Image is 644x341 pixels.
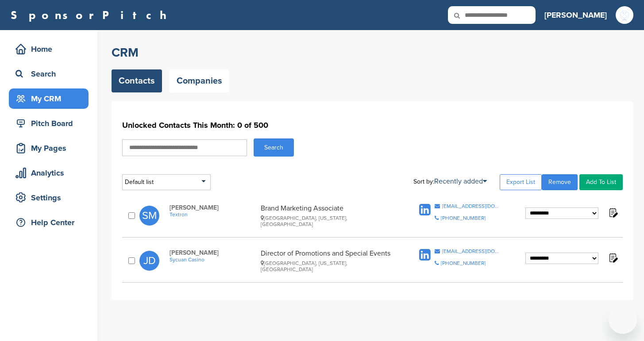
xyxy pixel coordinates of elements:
[170,204,256,211] span: [PERSON_NAME]
[170,69,229,92] a: Companies
[261,204,397,227] div: Brand Marketing Associate
[13,115,89,131] div: Pitch Board
[9,64,89,84] a: Search
[9,113,89,134] a: Pitch Board
[13,190,89,206] div: Settings
[13,41,89,57] div: Home
[9,188,89,208] a: Settings
[170,249,256,257] span: [PERSON_NAME]
[542,174,578,190] a: Remove
[9,88,89,109] a: My CRM
[544,5,607,25] a: [PERSON_NAME]
[442,203,501,209] div: [EMAIL_ADDRESS][DOMAIN_NAME]
[607,252,618,263] img: Notes
[413,178,487,185] div: Sort by:
[500,174,542,190] a: Export List
[261,249,397,272] div: Director of Promotions and Special Events
[13,165,89,181] div: Analytics
[616,6,633,24] img: Afg white background
[254,138,294,157] button: Search
[261,260,397,272] div: [GEOGRAPHIC_DATA], [US_STATE], [GEOGRAPHIC_DATA]
[441,215,486,221] div: [PHONE_NUMBER]
[112,69,162,92] a: Contacts
[9,138,89,158] a: My Pages
[122,174,211,190] div: Default list
[544,9,607,21] h3: [PERSON_NAME]
[9,212,89,233] a: Help Center
[9,39,89,59] a: Home
[261,215,397,227] div: [GEOGRAPHIC_DATA], [US_STATE], [GEOGRAPHIC_DATA]
[441,261,486,266] div: [PHONE_NUMBER]
[442,249,501,254] div: [EMAIL_ADDRESS][DOMAIN_NAME]
[13,215,89,230] div: Help Center
[112,45,633,61] h2: CRM
[122,117,623,133] h1: Unlocked Contacts This Month: 0 of 500
[579,174,623,190] a: Add To List
[9,163,89,183] a: Analytics
[11,9,172,21] a: SponsorPitch
[170,211,256,218] a: Textron
[13,66,89,82] div: Search
[607,207,618,218] img: Notes
[139,206,159,226] span: SM
[434,177,487,186] a: Recently added
[13,91,89,107] div: My CRM
[609,306,637,334] iframe: Button to launch messaging window
[13,140,89,156] div: My Pages
[170,257,256,263] a: Sycuan Casino
[139,251,159,271] span: JD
